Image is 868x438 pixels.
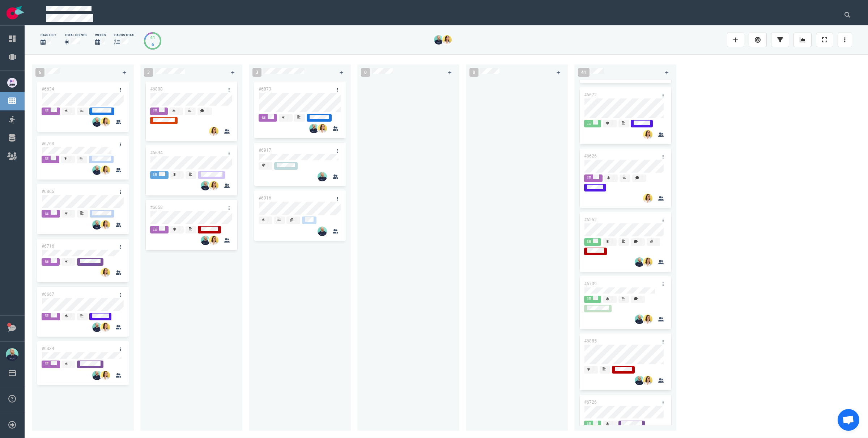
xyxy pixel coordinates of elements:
[643,194,652,203] img: 26
[42,244,54,249] a: #6716
[584,281,597,286] a: #6709
[259,148,271,153] a: #6917
[41,33,56,38] div: days left
[35,68,44,77] span: 6
[469,68,478,77] span: 0
[101,220,110,229] img: 26
[259,87,271,92] a: #6873
[434,35,443,45] img: 26
[318,227,327,236] img: 26
[578,68,590,77] span: 41
[114,33,135,38] div: cards total
[643,315,652,324] img: 26
[318,124,327,133] img: 26
[150,41,155,48] div: 6
[92,323,102,332] img: 26
[65,33,86,38] div: Total Points
[42,141,54,146] a: #6763
[92,220,102,229] img: 26
[150,205,163,210] a: #6658
[42,189,54,194] a: #6865
[92,371,102,380] img: 26
[635,376,644,385] img: 26
[643,130,652,139] img: 26
[150,87,163,92] a: #6808
[101,165,110,175] img: 26
[643,376,652,385] img: 26
[635,257,644,267] img: 26
[42,292,54,297] a: #6667
[201,181,210,190] img: 26
[635,315,644,324] img: 26
[209,236,218,245] img: 26
[201,236,210,245] img: 26
[101,371,110,380] img: 26
[643,257,652,267] img: 26
[584,92,597,97] a: #6672
[101,117,110,127] img: 26
[584,400,597,405] a: #6726
[95,33,106,38] div: Weeks
[309,124,319,133] img: 26
[361,68,370,77] span: 0
[150,34,155,41] div: 41
[442,35,452,45] img: 26
[42,87,54,92] a: #6634
[252,68,261,77] span: 3
[101,323,110,332] img: 26
[584,217,597,222] a: #6252
[259,195,271,201] a: #6916
[101,268,110,277] img: 26
[92,117,102,127] img: 26
[209,181,218,190] img: 26
[150,150,163,155] a: #6694
[92,165,102,175] img: 26
[209,127,218,136] img: 26
[318,172,327,181] img: 26
[144,68,153,77] span: 3
[838,409,859,431] div: Ouvrir le chat
[584,153,597,159] a: #6626
[584,338,597,344] a: #6885
[42,346,54,351] a: #6334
